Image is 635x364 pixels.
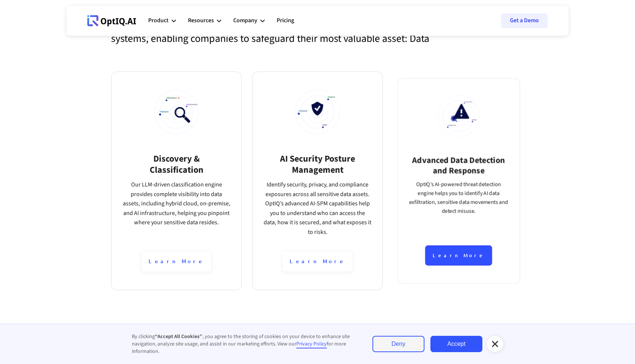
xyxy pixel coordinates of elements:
[408,155,509,176] h3: Advanced Data Detection and Response
[233,10,265,32] div: Company
[264,180,371,251] p: Identify security, privacy, and compliance exposures across all sensitive data assets. OptIQ’s ad...
[150,153,203,176] h3: Discovery & Classification
[87,26,88,26] div: Webflow Homepage
[277,10,294,32] a: Pricing
[425,245,492,266] div: Learn More
[282,251,353,272] div: Learn More
[155,333,202,340] strong: “Accept All Cookies”
[148,16,169,26] div: Product
[123,180,230,251] p: Our LLM-driven classification engine provides complete visibility into data assets, including hyb...
[188,10,221,32] div: Resources
[408,180,509,246] p: OptIQ’s AI-powered threat detection engine helps you to identify AI data exfiltration, sensitive ...
[501,13,548,28] a: Get a Demo
[296,340,327,348] a: Privacy Policy
[141,251,212,272] div: Learn More
[430,336,482,352] a: Accept
[87,10,136,32] a: Webflow Homepage
[132,333,358,355] div: By clicking , you agree to the storing of cookies on your device to enhance site navigation, anal...
[233,16,257,26] div: Company
[264,153,371,176] h3: AI Security Posture Management
[252,72,383,290] a: AI Security Posture ManagementIdentify security, privacy, and compliance exposures across all sen...
[148,10,176,32] div: Product
[372,336,424,352] a: Deny
[188,16,214,26] div: Resources
[111,72,242,290] a: Discovery &ClassificationOur LLM-driven classification engine provides complete visibility into d...
[397,78,520,284] a: Advanced Data Detection and ResponseOptIQ’s AI-powered threat detection engine helps you to ident...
